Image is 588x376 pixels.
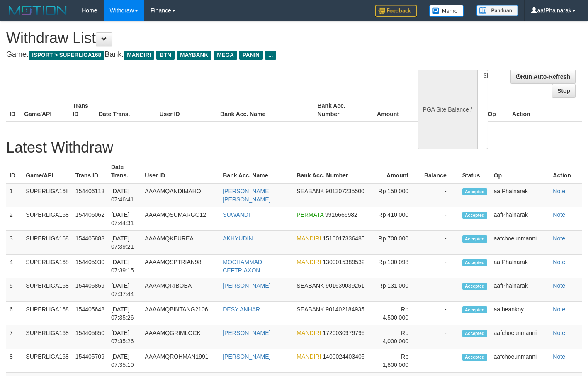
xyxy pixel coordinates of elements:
th: Bank Acc. Name [219,160,293,183]
span: 1510017336485 [323,235,364,242]
span: 9916666982 [325,211,357,218]
th: User ID [156,98,217,122]
span: ISPORT > SUPERLIGA168 [29,51,104,60]
th: Date Trans. [108,160,141,183]
td: 4 [6,255,22,278]
td: AAAAMQBINTANG2106 [141,302,219,325]
a: Stop [552,84,576,98]
th: Op [484,98,509,122]
span: Accepted [462,354,487,361]
a: Note [553,211,565,218]
a: Note [553,353,565,360]
td: aafPhalnarak [491,255,550,278]
span: SEABANK [296,282,324,289]
td: Rp 100,098 [373,255,421,278]
td: - [421,255,459,278]
a: Note [553,306,565,313]
td: AAAAMQSPTRIAN98 [141,255,219,278]
th: User ID [141,160,219,183]
span: PERMATA [296,211,323,218]
th: Trans ID [72,160,108,183]
span: 1720030979795 [323,330,364,336]
td: SUPERLIGA168 [22,325,72,349]
td: 2 [6,207,22,231]
td: - [421,349,459,373]
td: SUPERLIGA168 [22,231,72,255]
td: SUPERLIGA168 [22,349,72,373]
span: Accepted [462,188,487,195]
td: SUPERLIGA168 [22,302,72,325]
span: BTN [156,51,175,60]
td: 7 [6,325,22,349]
td: [DATE] 07:39:15 [108,255,141,278]
span: Accepted [462,212,487,219]
span: 1400024403405 [323,353,364,360]
td: Rp 410,000 [373,207,421,231]
td: - [421,231,459,255]
td: aafchoeunmanni [491,325,550,349]
span: Accepted [462,235,487,243]
td: SUPERLIGA168 [22,183,72,207]
td: SUPERLIGA168 [22,255,72,278]
a: Note [553,235,565,242]
img: Feedback.jpg [375,5,417,17]
td: AAAAMQANDIMAHO [141,183,219,207]
td: AAAAMQROHMAN1991 [141,349,219,373]
td: Rp 4,500,000 [373,302,421,325]
td: aafPhalnarak [491,183,550,207]
td: SUPERLIGA168 [22,278,72,302]
th: Action [509,98,582,122]
td: aafPhalnarak [491,207,550,231]
td: 3 [6,231,22,255]
img: panduan.png [476,5,518,16]
td: 154406113 [72,183,108,207]
td: - [421,325,459,349]
td: aafheankoy [491,302,550,325]
td: [DATE] 07:35:26 [108,325,141,349]
a: SUWANDI [223,211,250,218]
td: AAAAMQRIBOBA [141,278,219,302]
a: [PERSON_NAME] [223,282,270,289]
td: [DATE] 07:37:44 [108,278,141,302]
a: Note [553,282,565,289]
span: SEABANK [296,306,324,313]
td: 8 [6,349,22,373]
a: MOCHAMMAD CEFTRIAXON [223,259,262,274]
td: Rp 1,800,000 [373,349,421,373]
span: Accepted [462,283,487,290]
td: Rp 700,000 [373,231,421,255]
div: PGA Site Balance / [418,70,477,149]
td: AAAAMQSUMARGO12 [141,207,219,231]
th: Amount [363,98,411,122]
th: Game/API [22,160,72,183]
span: MAYBANK [177,51,211,60]
td: aafPhalnarak [491,278,550,302]
td: SUPERLIGA168 [22,207,72,231]
a: AKHYUDIN [223,235,253,242]
span: Accepted [462,306,487,313]
span: MANDIRI [296,235,321,242]
span: MANDIRI [124,51,154,60]
span: PANIN [239,51,263,60]
td: aafchoeunmanni [491,231,550,255]
a: Note [553,188,565,194]
span: MANDIRI [296,330,321,336]
th: Op [491,160,550,183]
span: 901402184935 [326,306,364,313]
td: 154405650 [72,325,108,349]
td: [DATE] 07:35:10 [108,349,141,373]
td: - [421,278,459,302]
a: DESY ANHAR [223,306,260,313]
span: MEGA [214,51,237,60]
a: Note [553,259,565,265]
td: [DATE] 07:44:31 [108,207,141,231]
td: 6 [6,302,22,325]
span: 901639039251 [326,282,364,289]
span: ... [265,51,276,60]
span: Accepted [462,330,487,337]
span: 1300015389532 [323,259,364,265]
img: MOTION_logo.png [6,4,69,17]
h1: Latest Withdraw [6,139,582,156]
td: - [421,302,459,325]
td: 154405883 [72,231,108,255]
